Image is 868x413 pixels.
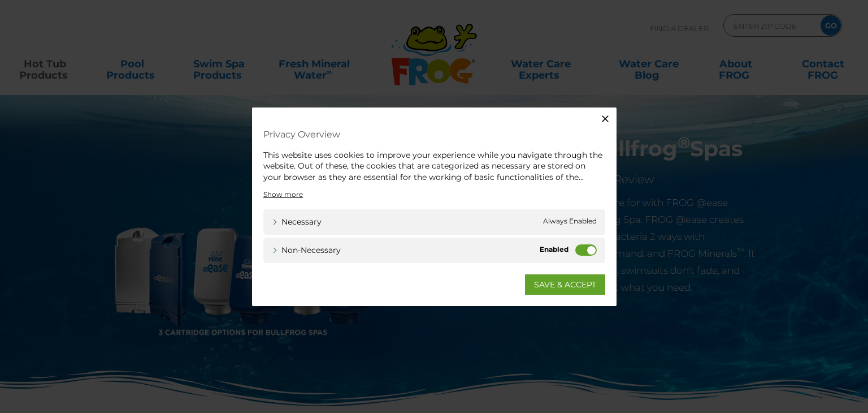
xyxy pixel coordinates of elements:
[263,149,605,183] div: This website uses cookies to improve your experience while you navigate through the website. Out ...
[263,190,303,200] a: Show more
[525,274,605,295] a: SAVE & ACCEPT
[263,124,605,144] h4: Privacy Overview
[543,216,597,228] span: Always Enabled
[272,244,341,256] a: Non-necessary
[272,216,322,228] a: Necessary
